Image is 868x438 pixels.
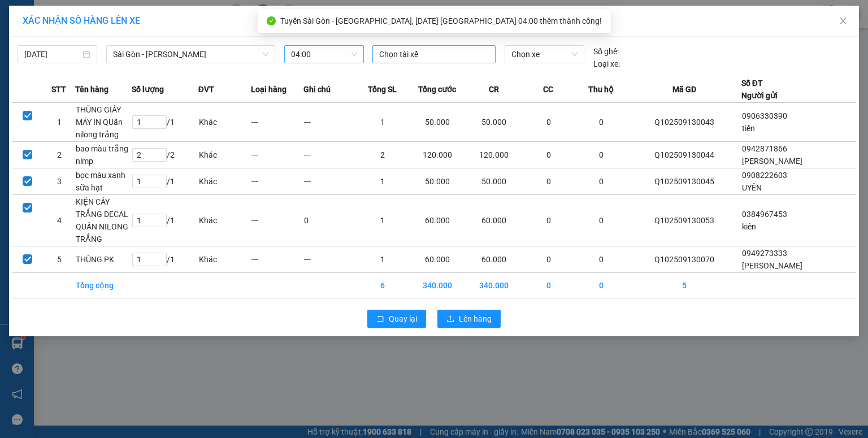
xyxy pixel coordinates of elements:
td: bọc màu xanh sữa hạt [75,168,132,195]
td: 0 [575,168,628,195]
span: Loại xe: [593,58,620,70]
td: 0 [522,168,575,195]
td: 1 [44,103,75,142]
td: 5 [44,246,75,273]
td: --- [303,168,356,195]
td: 60.000 [466,195,523,246]
td: --- [303,246,356,273]
span: Số lượng [132,83,164,96]
td: 0 [575,246,628,273]
td: Khác [198,195,251,246]
td: 60.000 [409,195,466,246]
td: 3 [44,168,75,195]
span: 0949273333 [742,249,787,258]
td: 1 [356,103,409,142]
td: --- [251,168,303,195]
span: ĐVT [198,83,214,96]
span: Tên hàng [75,83,108,96]
span: UYÊN [742,183,762,192]
td: 1 [356,168,409,195]
td: 340.000 [466,273,523,298]
td: 0 [522,142,575,168]
td: / 1 [132,195,198,246]
span: check-circle [267,16,276,25]
span: 0384967453 [742,210,787,219]
button: rollbackQuay lại [367,310,426,328]
span: Ghi chú [303,83,331,96]
input: 14/09/2025 [24,48,80,60]
td: Q102509130043 [628,103,741,142]
td: --- [303,103,356,142]
span: [PERSON_NAME] [742,261,802,270]
td: / 2 [132,142,198,168]
span: Chọn xe [511,46,577,63]
td: 1 [356,246,409,273]
td: Khác [198,246,251,273]
td: 340.000 [409,273,466,298]
td: 0 [303,195,356,246]
span: Tuyến Sài Gòn - [GEOGRAPHIC_DATA], [DATE] [GEOGRAPHIC_DATA] 04:00 thêm thành công! [280,16,602,25]
td: 4 [44,195,75,246]
td: 0 [575,273,628,298]
span: close [839,16,848,25]
span: Quay lại [389,313,417,325]
td: 0 [522,195,575,246]
td: 0 [575,142,628,168]
span: Tổng SL [368,83,397,96]
td: / 1 [132,168,198,195]
td: 0 [522,273,575,298]
td: / 1 [132,246,198,273]
td: Khác [198,142,251,168]
td: THÙNG PK [75,246,132,273]
td: THÙNG GIẤY MÁY IN QUấn nilong trắng [75,103,132,142]
td: KIỆN CÂY TRẮNG DECAL QUẤN NILONG TRẮNG [75,195,132,246]
button: uploadLên hàng [437,310,501,328]
td: 0 [575,195,628,246]
td: 60.000 [466,246,523,273]
td: Khác [198,103,251,142]
span: 04:00 [291,46,357,63]
span: upload [446,315,454,324]
span: Lên hàng [459,313,492,325]
span: Sài Gòn - Phương Lâm [113,46,268,63]
td: 6 [356,273,409,298]
td: / 1 [132,103,198,142]
td: 0 [522,103,575,142]
span: kiên [742,222,756,231]
button: Close [827,6,859,37]
td: 1 [356,195,409,246]
span: Số ghế: [593,45,619,58]
span: Loại hàng [251,83,287,96]
span: CC [543,83,553,96]
td: Q102509130053 [628,195,741,246]
td: 5 [628,273,741,298]
td: Tổng cộng [75,273,132,298]
span: STT [51,83,66,96]
span: XÁC NHẬN SỐ HÀNG LÊN XE [23,15,140,26]
td: --- [251,103,303,142]
td: Q102509130070 [628,246,741,273]
span: 0906330390 [742,111,787,120]
td: --- [251,195,303,246]
span: rollback [376,315,384,324]
div: Số ĐT Người gửi [741,77,778,102]
td: Q102509130044 [628,142,741,168]
td: 2 [356,142,409,168]
span: Thu hộ [588,83,614,96]
span: 0908222603 [742,171,787,180]
span: Mã GD [672,83,696,96]
td: Q102509130045 [628,168,741,195]
td: 0 [522,246,575,273]
span: 0942871866 [742,144,787,153]
td: Khác [198,168,251,195]
td: bao màu trắng nlmp [75,142,132,168]
span: down [262,51,269,58]
span: [PERSON_NAME] [742,157,802,166]
td: --- [251,246,303,273]
td: 0 [575,103,628,142]
td: 60.000 [409,246,466,273]
td: --- [251,142,303,168]
span: tiến [742,124,755,133]
td: 2 [44,142,75,168]
td: --- [303,142,356,168]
